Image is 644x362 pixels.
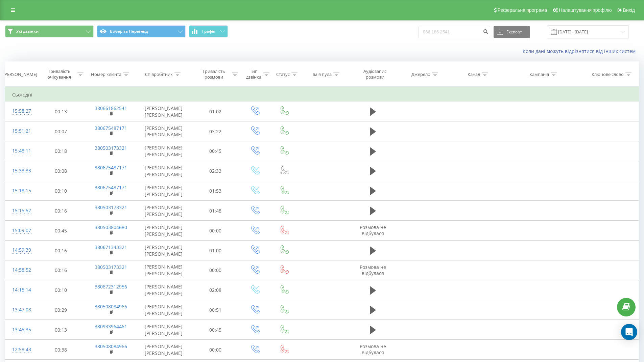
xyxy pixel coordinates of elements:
font: Виберіть Перегляд [110,28,148,34]
font: 01:00 [209,247,221,254]
font: 00:07 [55,128,67,135]
font: Тривалість очікування [47,68,71,80]
font: 00:08 [55,168,67,174]
input: Пошук за номером [419,26,490,38]
font: 00:45 [55,227,67,234]
font: Тривалість розмови [202,68,225,80]
font: 01:48 [209,207,221,214]
font: 00:18 [55,148,67,155]
a: 380933964461 [95,323,127,330]
font: 14:58:52 [12,267,31,273]
font: Кампанія [529,71,549,77]
a: 380675487171 [95,164,127,171]
font: 15:58:27 [12,108,31,114]
font: 00:16 [55,247,67,254]
font: 14:59:39 [12,247,31,253]
font: [PERSON_NAME] [PERSON_NAME] [145,145,183,158]
font: Ім'я пула [313,71,332,77]
a: 380503173321 [95,264,127,270]
font: 00:45 [209,327,221,333]
font: Експорт [506,29,522,35]
font: [PERSON_NAME] [PERSON_NAME] [145,303,183,316]
font: 00:10 [55,188,67,194]
a: 380503173321 [95,145,127,151]
font: 00:16 [55,267,67,274]
font: 02:08 [209,287,221,293]
font: Налаштування профілю [559,7,612,13]
font: 14:15:14 [12,286,31,293]
font: 00:45 [209,148,221,155]
font: [PERSON_NAME] [PERSON_NAME] [145,264,183,277]
font: 00:13 [55,327,67,333]
font: Ключове слово [592,71,624,77]
font: Аудіозапис розмови [363,68,386,80]
font: [PERSON_NAME] [PERSON_NAME] [145,343,183,356]
font: 01:53 [209,188,221,194]
font: [PERSON_NAME] [PERSON_NAME] [145,224,183,237]
a: 380508084966 [95,343,127,350]
div: Open Intercom Messenger [621,324,637,340]
font: 380503804680 [95,224,127,230]
font: 15:33:33 [12,167,31,174]
font: 01:02 [209,108,221,115]
font: [PERSON_NAME] [PERSON_NAME] [145,184,183,197]
font: 02:33 [209,168,221,174]
font: 00:10 [55,287,67,293]
font: [PERSON_NAME] [PERSON_NAME] [145,204,183,217]
font: 00:13 [55,108,67,115]
font: 15:15:52 [12,207,31,214]
button: Усі дзвінки [5,25,94,37]
button: Графік [189,25,228,37]
button: Експорт [494,26,530,38]
font: [PERSON_NAME] [PERSON_NAME] [145,105,183,118]
font: [PERSON_NAME] [PERSON_NAME] [145,244,183,257]
a: 380508084966 [95,303,127,310]
font: 12:58:43 [12,346,31,353]
font: Вихід [623,7,635,13]
font: 13:47:08 [12,306,31,313]
a: 380672312956 [95,283,127,290]
font: Розмова не відбулася [360,264,386,276]
font: Сьогодні [12,91,32,98]
font: [PERSON_NAME] [3,71,37,77]
font: [PERSON_NAME] [PERSON_NAME] [145,283,183,297]
font: 00:00 [209,346,221,353]
font: 15:51:21 [12,128,31,134]
font: Статус [276,71,290,77]
font: 15:48:11 [12,147,31,154]
font: Джерело [411,71,430,77]
font: 00:00 [209,267,221,274]
a: 380661862541 [95,105,127,111]
font: Графік [202,28,215,34]
font: Розмова не відбулася [360,224,386,236]
font: 15:18:15 [12,187,31,194]
a: 380503173321 [95,204,127,211]
font: 00:29 [55,307,67,313]
a: 380671343321 [95,244,127,250]
font: [PERSON_NAME] [PERSON_NAME] [145,323,183,336]
font: 03:22 [209,128,221,135]
font: 15:09:07 [12,227,31,233]
font: 00:16 [55,207,67,214]
a: Коли дані можуть відрізнятися від інших систем [523,48,639,54]
font: Розмова не відбулася [360,343,386,356]
font: Тип дзвінка [246,68,261,80]
font: 00:51 [209,307,221,313]
font: 00:00 [209,227,221,234]
font: [PERSON_NAME] [PERSON_NAME] [145,125,183,138]
a: 380675487171 [95,125,127,131]
font: 13:45:35 [12,326,31,333]
a: 380675487171 [95,184,127,191]
font: [PERSON_NAME] [PERSON_NAME] [145,164,183,177]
